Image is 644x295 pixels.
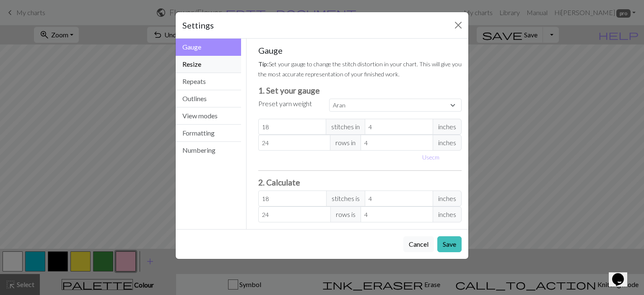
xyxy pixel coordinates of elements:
[330,135,361,151] span: rows in
[433,191,462,206] span: inches
[330,206,361,222] span: rows is
[182,19,214,31] h5: Settings
[437,236,462,252] button: Save
[609,261,636,287] iframe: chat widget
[258,86,462,95] h3: 1. Set your gauge
[418,151,443,164] button: Usecm
[258,60,462,78] small: Set your gauge to change the stitch distortion in your chart. This will give you the most accurat...
[258,45,462,55] h5: Gauge
[258,99,312,109] label: Preset yarn weight
[176,125,241,142] button: Formatting
[433,135,462,151] span: inches
[403,236,434,252] button: Cancel
[326,191,365,206] span: stitches is
[176,142,241,159] button: Numbering
[176,90,241,107] button: Outlines
[433,119,462,135] span: inches
[326,119,365,135] span: stitches in
[433,206,462,222] span: inches
[176,39,241,56] button: Gauge
[452,18,465,32] button: Close
[258,178,462,187] h3: 2. Calculate
[176,107,241,125] button: View modes
[176,56,241,73] button: Resize
[176,73,241,90] button: Repeats
[258,60,269,68] strong: Tip:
